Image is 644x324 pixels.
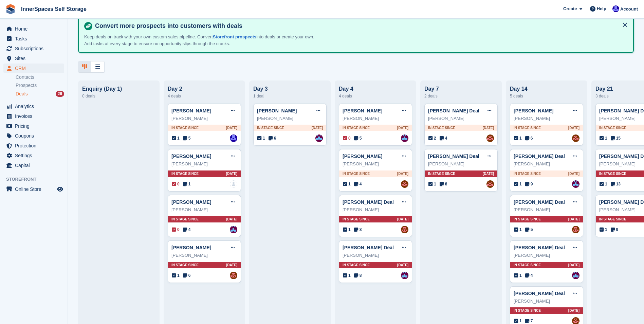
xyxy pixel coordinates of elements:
[343,199,394,205] a: [PERSON_NAME] Deal
[171,252,237,259] div: [PERSON_NAME]
[269,135,276,141] span: 6
[15,131,56,141] span: Coupons
[315,134,323,142] img: Paul Allo
[15,34,56,43] span: Tasks
[171,217,199,222] span: In stage since
[3,111,64,121] a: menu
[514,252,579,259] div: [PERSON_NAME]
[514,154,565,159] a: [PERSON_NAME] Deal
[599,125,626,130] span: In stage since
[230,226,237,233] a: Paul Allo
[230,180,237,188] img: deal-assignee-blank
[3,184,64,194] a: menu
[16,91,28,97] span: Deals
[514,171,541,176] span: In stage since
[168,92,241,100] div: 4 deals
[183,272,191,278] span: 6
[620,6,638,13] span: Account
[339,86,412,92] div: Day 4
[343,115,408,122] div: [PERSON_NAME]
[15,44,56,53] span: Subscriptions
[171,199,211,205] a: [PERSON_NAME]
[15,184,56,194] span: Online Store
[514,206,579,213] div: [PERSON_NAME]
[401,134,408,142] a: Paul Allo
[572,134,579,142] a: Abby Tilley
[3,44,64,53] a: menu
[568,171,579,176] span: [DATE]
[486,180,494,188] a: Abby Tilley
[343,252,408,259] div: [PERSON_NAME]
[226,263,237,268] span: [DATE]
[514,108,553,113] a: [PERSON_NAME]
[226,217,237,222] span: [DATE]
[611,181,621,187] span: 13
[600,135,607,141] span: 1
[343,181,351,187] span: 1
[354,135,362,141] span: 5
[514,181,522,187] span: 1
[343,245,394,250] a: [PERSON_NAME] Deal
[600,181,607,187] span: 1
[483,125,494,130] span: [DATE]
[172,135,180,141] span: 1
[15,64,56,73] span: CRM
[599,217,626,222] span: In stage since
[56,185,64,193] a: Preview store
[440,181,447,187] span: 8
[525,181,533,187] span: 9
[15,161,56,170] span: Capital
[572,272,579,279] a: Paul Allo
[226,171,237,176] span: [DATE]
[343,171,370,176] span: In stage since
[257,108,297,113] a: [PERSON_NAME]
[486,134,494,142] img: Abby Tilley
[514,291,565,296] a: [PERSON_NAME] Deal
[514,298,579,305] div: [PERSON_NAME]
[572,180,579,188] a: Paul Allo
[84,34,322,47] p: Keep deals on track with your own custom sales pipeline. Convert into deals or create your own. A...
[183,135,191,141] span: 5
[428,171,455,176] span: In stage since
[510,86,583,92] div: Day 14
[213,34,257,39] a: Storefront prospects
[172,272,180,278] span: 1
[568,263,579,268] span: [DATE]
[172,181,180,187] span: 0
[5,4,16,14] img: stora-icon-8386f47178a22dfd0bd8f6a31ec36ba5ce8667c1dd55bd0f319d3a0aa187defe.svg
[428,125,455,130] span: In stage since
[428,154,479,159] a: [PERSON_NAME] Deal
[572,226,579,233] img: Abby Tilley
[397,171,408,176] span: [DATE]
[3,151,64,160] a: menu
[339,92,412,100] div: 4 deals
[15,141,56,150] span: Protection
[15,121,56,131] span: Pricing
[401,180,408,188] img: Abby Tilley
[168,86,241,92] div: Day 2
[514,318,522,324] span: 1
[3,131,64,141] a: menu
[428,181,436,187] span: 1
[525,318,533,324] span: 7
[253,92,327,100] div: 1 deal
[15,111,56,121] span: Invoices
[343,135,351,141] span: 0
[514,217,541,222] span: In stage since
[514,272,522,278] span: 1
[171,206,237,213] div: [PERSON_NAME]
[15,102,56,111] span: Analytics
[424,92,498,100] div: 2 deals
[397,125,408,130] span: [DATE]
[343,227,351,233] span: 1
[230,134,237,142] a: Russell Harding
[15,24,56,34] span: Home
[230,272,237,279] img: Abby Tilley
[611,227,619,233] span: 9
[397,263,408,268] span: [DATE]
[354,272,362,278] span: 8
[3,24,64,34] a: menu
[428,115,494,122] div: [PERSON_NAME]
